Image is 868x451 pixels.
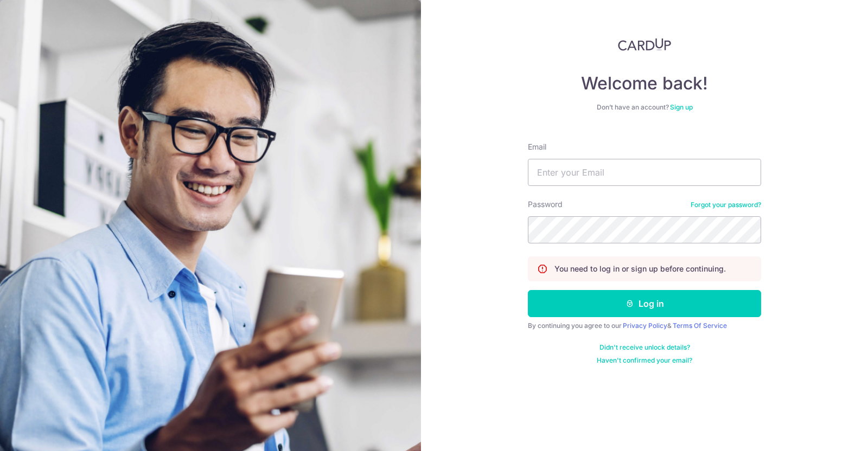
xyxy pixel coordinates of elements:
[528,103,761,112] div: Don’t have an account?
[554,263,726,274] p: You need to log in or sign up before continuing.
[528,321,761,330] div: By continuing you agree to our &
[528,199,563,210] label: Password
[618,38,671,51] img: CardUp Logo
[691,201,761,209] a: Forgot your password?
[673,321,727,330] a: Terms Of Service
[670,103,693,111] a: Sign up
[528,141,546,152] label: Email
[528,290,761,317] button: Log in
[623,321,667,330] a: Privacy Policy
[597,356,692,365] a: Haven't confirmed your email?
[599,343,690,352] a: Didn't receive unlock details?
[528,73,761,94] h4: Welcome back!
[528,159,761,186] input: Enter your Email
